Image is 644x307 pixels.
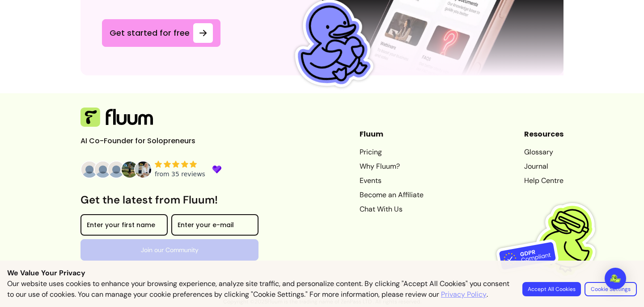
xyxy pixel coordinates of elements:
input: Enter your first name [87,222,161,231]
a: Become an Affiliate [360,190,424,200]
a: Glossary [524,147,563,158]
p: AI Co-Founder for Solopreneurs [80,136,215,146]
div: Open Intercom Messenger [605,268,626,289]
button: Accept All Cookies [522,282,581,296]
p: Our website uses cookies to enhance your browsing experience, analyze site traffic, and personali... [7,278,512,300]
a: Chat With Us [360,204,424,215]
img: Fluum is GDPR compliant [496,185,608,296]
a: Events [360,175,424,186]
button: Cookie Settings [585,282,637,296]
span: Get started for free [110,27,190,39]
p: We Value Your Privacy [7,268,637,278]
a: Get started for free [102,19,220,47]
img: Fluum Logo [80,108,153,127]
h3: Get the latest from Fluum! [80,193,258,207]
header: Fluum [360,129,424,140]
header: Resources [524,129,563,140]
a: Journal [524,161,563,172]
a: Privacy Policy [441,289,487,300]
input: Enter your e-mail [178,222,252,231]
a: Pricing [360,147,424,158]
a: Help Centre [524,175,563,186]
a: Why Fluum? [360,161,424,172]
